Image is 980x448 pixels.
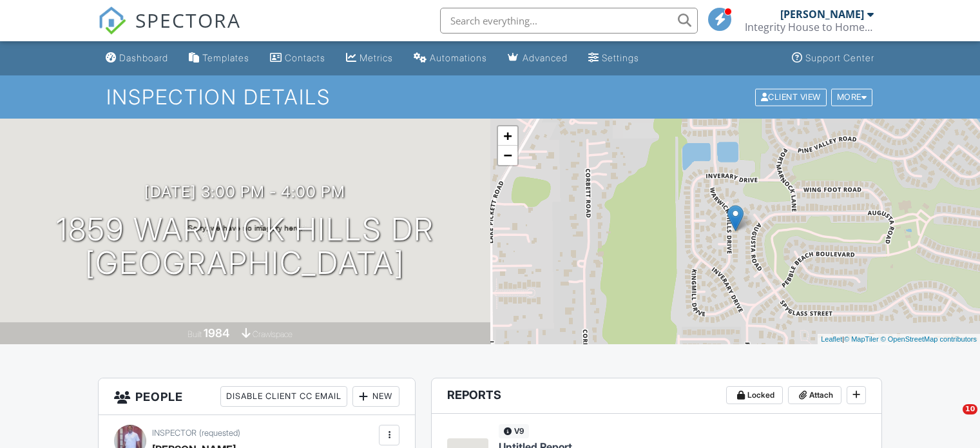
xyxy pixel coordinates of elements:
div: Dashboard [119,52,168,63]
div: [PERSON_NAME] [780,8,864,21]
span: crawlspace [253,329,293,339]
div: Metrics [360,52,393,63]
a: Zoom in [498,126,517,146]
div: Disable Client CC Email [220,386,347,407]
a: Zoom out [498,146,517,165]
a: SPECTORA [98,17,241,44]
div: More [831,88,873,106]
a: Client View [754,92,830,101]
a: Contacts [265,46,331,70]
h1: Inspection Details [106,86,874,108]
h3: People [99,378,415,415]
a: Templates [184,46,255,70]
iframe: Intercom live chat [936,404,967,435]
div: 1984 [204,326,229,340]
span: Inspector [152,428,197,438]
div: Contacts [285,52,325,63]
h3: [DATE] 3:00 pm - 4:00 pm [144,183,345,200]
h1: 1859 Warwick Hills Dr [GEOGRAPHIC_DATA] [56,213,434,281]
div: New [352,386,399,407]
div: Templates [202,52,249,63]
a: Metrics [341,46,398,70]
span: (requested) [199,428,240,438]
div: Settings [602,52,639,63]
div: Advanced [523,52,568,63]
input: Search everything... [440,8,698,34]
span: 10 [963,404,977,414]
a: Settings [583,46,644,70]
a: Leaflet [821,335,842,343]
a: © OpenStreetMap contributors [881,335,977,343]
a: Dashboard [101,46,173,70]
div: Automations [430,52,487,63]
a: © MapTiler [844,335,879,343]
div: | [818,334,980,345]
div: Support Center [805,52,874,63]
div: Client View [755,88,827,106]
a: Advanced [503,46,573,70]
div: Integrity House to Home Inspections LLC [745,21,874,34]
span: SPECTORA [135,6,241,34]
a: Automations (Basic) [408,46,492,70]
span: Built [187,329,202,339]
img: The Best Home Inspection Software - Spectora [98,6,126,35]
a: Support Center [787,46,879,70]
